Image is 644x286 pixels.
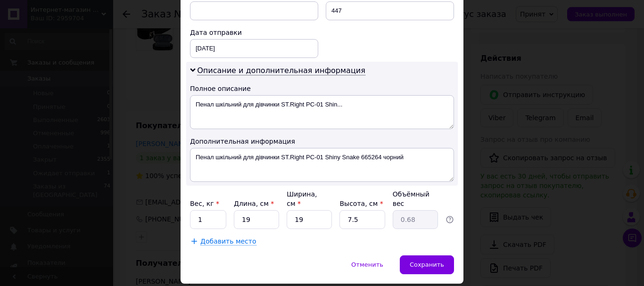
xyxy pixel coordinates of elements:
div: Полное описание [190,84,454,93]
div: Дополнительная информация [190,137,454,146]
label: Длина, см [234,200,274,207]
span: Описание и дополнительная информация [197,66,365,75]
label: Вес, кг [190,200,219,207]
textarea: Пенал шкільний для дівчинки ST.Right PC-01 Shin... [190,95,454,129]
span: Сохранить [410,261,444,268]
span: Отменить [351,261,383,268]
label: Ширина, см [287,190,317,207]
textarea: Пенал шкільний для дівчинки ST.Right PC-01 Shiny Snake 665264 чорний [190,148,454,182]
div: Объёмный вес [393,189,438,208]
label: Высота, см [339,200,383,207]
div: Дата отправки [190,28,318,37]
span: Добавить место [200,237,256,245]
